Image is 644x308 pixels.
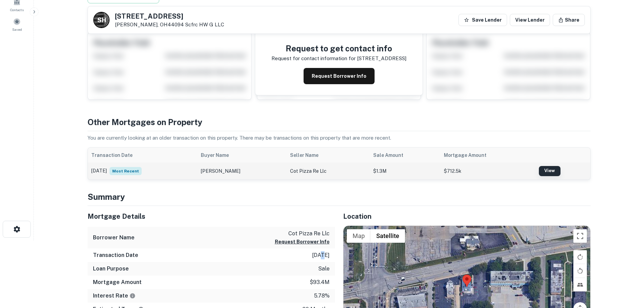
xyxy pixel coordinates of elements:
h6: Borrower Name [93,234,135,242]
p: sale [318,265,330,273]
th: Mortgage Amount [440,148,535,163]
th: Sale Amount [370,148,441,163]
a: View [539,166,560,176]
h5: Location [343,211,591,221]
h6: Loan Purpose [93,265,129,273]
iframe: Chat Widget [610,254,644,286]
th: Buyer Name [197,148,286,163]
svg: The interest rates displayed on the website are for informational purposes only and may be report... [129,293,136,299]
td: [PERSON_NAME] [197,163,286,180]
td: $1.3M [370,163,441,180]
td: [DATE] [88,163,198,180]
h4: Other Mortgages on Property [88,116,591,128]
button: Show satellite imagery [371,229,405,243]
p: [STREET_ADDRESS] [357,54,406,63]
p: [PERSON_NAME], OH44094 [115,22,224,28]
p: [DATE] [312,251,330,259]
span: Most Recent [110,167,142,175]
td: $712.5k [440,163,535,180]
h6: Interest Rate [93,292,136,300]
button: Tilt map [573,278,587,291]
th: Seller Name [287,148,370,163]
button: Rotate map clockwise [573,250,587,264]
td: cot pizza re llc [287,163,370,180]
button: Share [553,14,585,26]
h5: Mortgage Details [88,211,335,221]
a: Saved [2,15,32,33]
a: Scfrc HW G LLC [185,22,224,27]
button: Toggle fullscreen view [573,229,587,243]
th: Transaction Date [88,148,198,163]
button: Save Lender [458,14,507,26]
a: View Lender [510,14,550,26]
p: 5.78% [314,292,330,300]
h6: Mortgage Amount [93,278,142,286]
button: Show street map [347,229,371,243]
span: Contacts [10,7,24,13]
p: $93.4m [310,278,330,286]
span: Saved [12,27,22,32]
h5: [STREET_ADDRESS] [115,13,224,20]
button: Rotate map counterclockwise [573,264,587,278]
button: Request Borrower Info [304,68,375,84]
p: You are currently looking at an older transaction on this property. There may be transactions on ... [88,134,591,142]
a: S H [93,12,110,28]
h4: Request to get contact info [271,42,406,54]
p: cot pizza re llc [275,230,330,238]
button: Request Borrower Info [275,238,330,246]
h4: Summary [88,191,591,203]
p: Request for contact information for [271,54,356,63]
h6: Transaction Date [93,251,138,259]
p: S H [97,16,105,25]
